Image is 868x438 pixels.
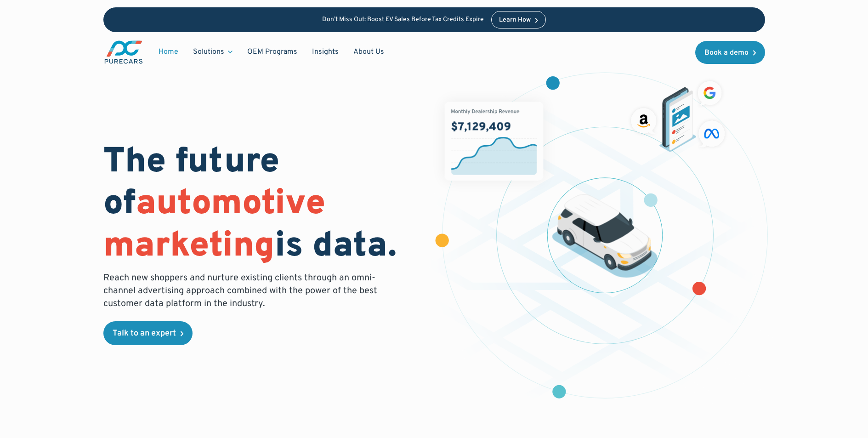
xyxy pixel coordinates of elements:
[103,182,325,268] span: automotive marketing
[628,78,729,152] img: ads on social media and advertising partners
[103,40,144,65] img: purecars logo
[240,43,305,61] a: OEM Programs
[322,16,484,24] p: Don’t Miss Out: Boost EV Sales Before Tax Credits Expire
[552,194,658,278] img: illustration of a vehicle
[305,43,346,61] a: Insights
[444,102,543,181] img: chart showing monthly dealership revenue of $7m
[186,43,240,61] div: Solutions
[103,40,144,65] a: main
[103,321,193,345] a: Talk to an expert
[103,142,423,268] h1: The future of is data.
[704,49,749,57] div: Book a demo
[346,43,391,61] a: About Us
[499,17,531,23] div: Learn How
[151,43,186,61] a: Home
[113,330,176,338] div: Talk to an expert
[103,272,383,310] p: Reach new shoppers and nurture existing clients through an omni-channel advertising approach comb...
[491,11,546,28] a: Learn How
[695,41,765,64] a: Book a demo
[193,47,224,57] div: Solutions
